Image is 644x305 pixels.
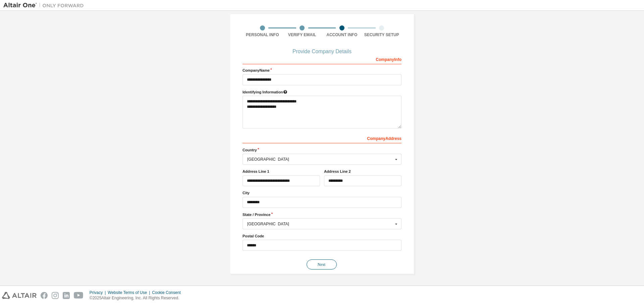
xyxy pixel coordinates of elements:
div: Cookie Consent [152,290,184,295]
label: Postal Code [243,233,401,239]
div: Company Address [243,133,401,143]
img: instagram.svg [52,292,59,299]
label: City [243,190,401,196]
label: Address Line 2 [324,169,401,174]
img: Altair One [3,2,87,9]
p: © 2025 Altair Engineering, Inc. All Rights Reserved. [90,295,185,301]
label: Address Line 1 [243,169,320,174]
img: youtube.svg [74,292,84,299]
div: Privacy [90,290,108,295]
div: Company Info [243,54,401,64]
div: Security Setup [362,32,402,37]
button: Next [307,259,337,270]
img: altair_logo.svg [2,292,37,299]
div: Website Terms of Use [108,290,152,295]
div: [GEOGRAPHIC_DATA] [247,222,393,226]
label: Country [243,147,401,153]
label: Please provide any information that will help our support team identify your company. Email and n... [243,89,401,95]
img: linkedin.svg [63,292,70,299]
div: Verify Email [282,32,322,37]
label: Company Name [243,68,401,73]
div: Provide Company Details [243,50,401,54]
div: [GEOGRAPHIC_DATA] [247,157,393,161]
img: facebook.svg [41,292,48,299]
label: State / Province [243,212,401,217]
div: Account Info [322,32,362,37]
div: Personal Info [243,32,282,37]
